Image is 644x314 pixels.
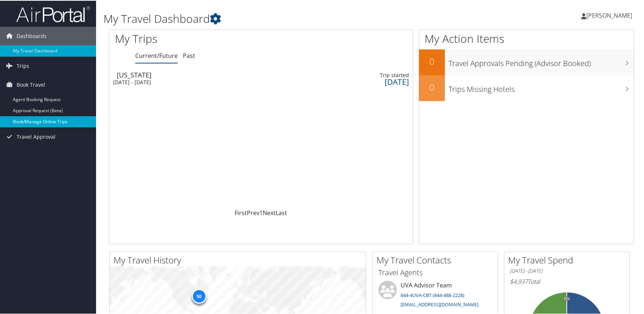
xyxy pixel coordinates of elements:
[330,71,409,78] div: Trip started
[401,291,464,298] a: 844-4UVA-CBT (844-488-2228)
[419,75,634,100] a: 0Trips Missing Hotels
[564,296,570,300] tspan: 0%
[192,288,207,303] div: 50
[508,253,629,266] h2: My Travel Spend
[581,4,640,26] a: [PERSON_NAME]
[17,26,47,45] span: Dashboards
[103,10,461,26] h1: My Travel Dashboard
[16,5,90,22] img: airportal-logo.png
[263,208,276,216] a: Next
[375,280,496,310] li: UVA Advisor Team
[183,51,195,59] a: Past
[376,253,498,266] h2: My Travel Contacts
[117,71,299,77] div: [US_STATE]
[586,11,632,19] span: [PERSON_NAME]
[510,277,528,285] span: $4,937
[419,55,445,67] h2: 0
[449,80,634,94] h3: Trips Missing Hotels
[510,277,624,285] h6: Total
[113,253,366,266] h2: My Travel History
[247,208,259,216] a: Prev
[113,78,295,85] div: [DATE] - [DATE]
[510,267,624,274] h6: [DATE] - [DATE]
[401,300,478,307] a: [EMAIL_ADDRESS][DOMAIN_NAME]
[419,80,445,93] h2: 0
[330,78,409,84] div: [DATE]
[17,56,29,75] span: Trips
[276,208,287,216] a: Last
[419,30,634,46] h1: My Action Items
[235,208,247,216] a: First
[135,51,178,59] a: Current/Future
[17,75,45,93] span: Book Travel
[449,54,634,68] h3: Travel Approvals Pending (Advisor Booked)
[17,127,55,145] span: Travel Approval
[115,30,281,46] h1: My Trips
[378,267,492,277] h3: Travel Agents
[259,208,263,216] a: 1
[419,49,634,75] a: 0Travel Approvals Pending (Advisor Booked)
